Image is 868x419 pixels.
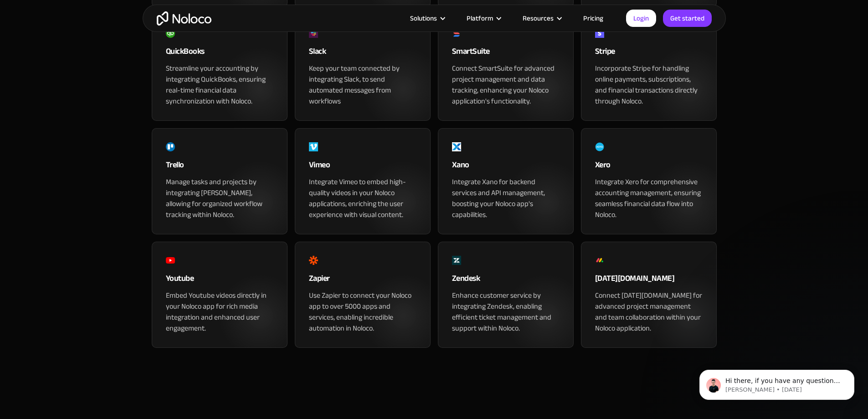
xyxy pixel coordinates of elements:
a: home [157,11,211,26]
div: Zapier [309,272,416,290]
div: Slack [309,45,416,63]
div: Incorporate Stripe for handling online payments, subscriptions, and financial transactions direct... [595,63,703,107]
div: Resources [523,12,554,24]
div: QuickBooks [166,45,273,63]
a: Get started [663,10,712,27]
a: [DATE][DOMAIN_NAME]Connect [DATE][DOMAIN_NAME] for advanced project management and team collabora... [581,242,717,348]
div: Solutions [399,12,455,24]
div: Stripe [595,45,703,63]
div: [DATE][DOMAIN_NAME] [595,272,703,290]
a: YoutubeEmbed Youtube videos directly in your Noloco app for rich media integration and enhanced u... [152,242,288,348]
div: Trello [166,158,273,176]
div: Zendesk [452,272,560,290]
a: VimeoIntegrate Vimeo to embed high-quality videos in your Noloco applications, enriching the user... [295,128,431,234]
div: Xano [452,158,560,176]
div: Enhance customer service by integrating Zendesk, enabling efficient ticket management and support... [452,290,560,334]
a: Login [626,10,656,27]
div: Xero [595,158,703,176]
a: StripeIncorporate Stripe for handling online payments, subscriptions, and financial transactions ... [581,15,717,121]
div: Vimeo [309,158,416,176]
div: Integrate Vimeo to embed high-quality videos in your Noloco applications, enriching the user expe... [309,176,416,220]
a: SmartSuiteConnect SmartSuite for advanced project management and data tracking, enhancing your No... [438,15,574,121]
div: Youtube [166,272,273,290]
div: Resources [511,12,572,24]
div: Integrate Xero for comprehensive accounting management, ensuring seamless financial data flow int... [595,176,703,220]
div: Manage tasks and projects by integrating [PERSON_NAME], allowing for organized workflow tracking ... [166,176,273,220]
a: XeroIntegrate Xero for comprehensive accounting management, ensuring seamless financial data flow... [581,128,717,234]
div: Streamline your accounting by integrating QuickBooks, ensuring real-time financial data synchroni... [166,63,273,107]
a: ZapierUse Zapier to connect your Noloco app to over 5000 apps and services, enabling incredible a... [295,242,431,348]
a: Pricing [572,12,615,24]
div: Platform [455,12,511,24]
a: QuickBooksStreamline your accounting by integrating QuickBooks, ensuring real-time financial data... [152,15,288,121]
div: Embed Youtube videos directly in your Noloco app for rich media integration and enhanced user eng... [166,290,273,334]
a: ZendeskEnhance customer service by integrating Zendesk, enabling efficient ticket management and ... [438,242,574,348]
a: SlackKeep your team connected by integrating Slack, to send automated messages from workflows [295,15,431,121]
div: Keep your team connected by integrating Slack, to send automated messages from workflows [309,63,416,107]
div: Connect SmartSuite for advanced project management and data tracking, enhancing your Noloco appli... [452,63,560,107]
a: XanoIntegrate Xano for backend services and API management, boosting your Noloco app's capabilities. [438,128,574,234]
div: Solutions [410,12,437,24]
a: TrelloManage tasks and projects by integrating [PERSON_NAME], allowing for organized workflow tra... [152,128,288,234]
div: Connect [DATE][DOMAIN_NAME] for advanced project management and team collaboration within your No... [595,290,703,334]
div: Use Zapier to connect your Noloco app to over 5000 apps and services, enabling incredible automat... [309,290,416,334]
div: Integrate Xano for backend services and API management, boosting your Noloco app's capabilities. [452,176,560,220]
div: Platform [467,12,493,24]
div: SmartSuite [452,45,560,63]
iframe: Intercom notifications message [686,351,868,414]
